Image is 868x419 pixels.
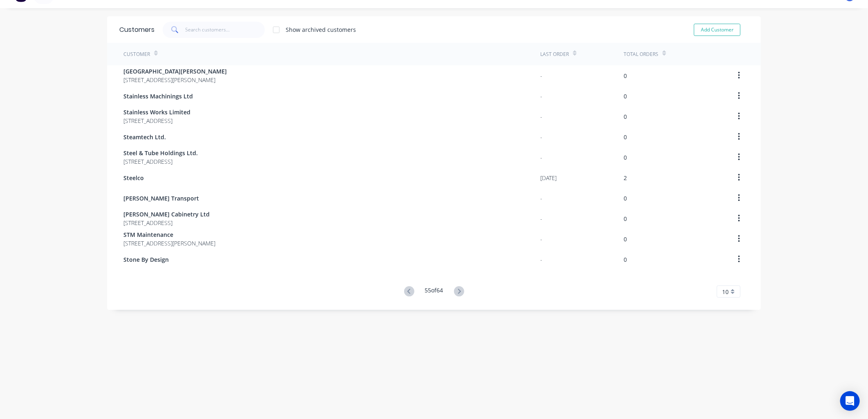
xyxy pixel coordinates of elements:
span: [STREET_ADDRESS] [123,157,198,166]
div: Total Orders [624,51,658,58]
div: 55 of 64 [425,286,443,298]
span: [GEOGRAPHIC_DATA][PERSON_NAME] [123,67,227,76]
div: 0 [624,112,627,121]
div: Last Order [540,51,569,58]
div: 0 [624,194,627,203]
span: Stainless Works Limited [123,108,190,116]
span: [STREET_ADDRESS][PERSON_NAME] [123,76,227,84]
div: 0 [624,92,627,100]
div: - [540,112,542,121]
span: Steamtech Ltd. [123,133,166,141]
div: Customer [123,51,150,58]
span: Stone By Design [123,255,169,264]
span: [PERSON_NAME] Cabinetry Ltd [123,210,210,218]
span: 10 [722,288,729,296]
div: 2 [624,174,627,182]
div: - [540,235,542,243]
div: 0 [624,133,627,141]
div: [DATE] [540,174,557,182]
div: 0 [624,235,627,243]
div: 0 [624,153,627,162]
div: - [540,92,542,100]
div: - [540,194,542,203]
div: 0 [624,255,627,264]
span: STM Maintenance [123,230,215,239]
span: Steel & Tube Holdings Ltd. [123,149,198,157]
div: 0 [624,214,627,223]
div: - [540,71,542,80]
input: Search customers... [186,22,265,38]
span: Stainless Machinings Ltd [123,92,193,100]
span: Steelco [123,174,144,182]
div: 0 [624,71,627,80]
div: - [540,153,542,162]
button: Add Customer [694,24,740,36]
span: [PERSON_NAME] Transport [123,194,199,203]
div: - [540,133,542,141]
div: - [540,214,542,223]
div: - [540,255,542,264]
span: [STREET_ADDRESS][PERSON_NAME] [123,239,215,247]
span: [STREET_ADDRESS] [123,116,190,125]
span: [STREET_ADDRESS] [123,218,210,227]
div: Open Intercom Messenger [840,391,860,411]
div: Customers [119,25,154,35]
div: Show archived customers [286,25,356,34]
